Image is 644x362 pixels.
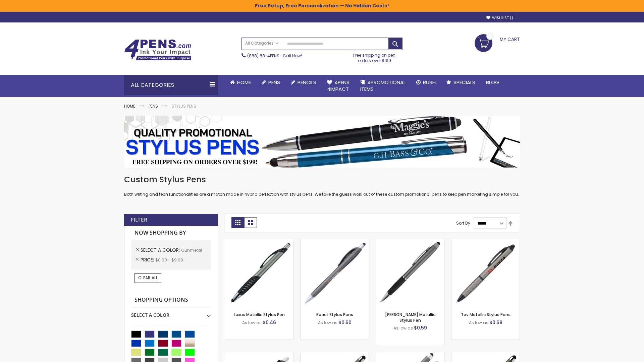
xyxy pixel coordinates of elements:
[141,247,181,253] span: Select A Color
[149,103,158,109] a: Pens
[225,75,256,90] a: Home
[301,239,369,307] img: React Stylus Pens-Gunmetal
[456,220,470,226] label: Sort By
[268,79,280,86] span: Pens
[171,103,196,109] strong: Stylus Pens
[360,79,406,93] span: 4PROMOTIONAL ITEMS
[124,174,520,197] div: Both writing and tech functionalities are a match made in hybrid perfection with stylus pens. We ...
[393,325,413,331] span: As low as
[242,38,282,49] a: All Categories
[481,75,504,90] a: Blog
[411,75,441,90] a: Rush
[385,312,435,323] a: [PERSON_NAME] Metallic Stylus Pen
[225,239,293,244] a: Lexus Metallic Stylus Pen-Gunmetal
[181,247,202,253] span: Gunmetal
[263,319,276,326] span: $0.46
[247,53,302,59] span: - Call Now!
[486,15,513,20] a: Wishlist
[131,307,211,318] div: Select A Color
[135,273,161,283] a: Clear All
[237,79,251,86] span: Home
[423,79,436,86] span: Rush
[376,352,444,358] a: Cali Custom Stylus Gel pen-Gunmetal
[242,320,262,325] span: As low as
[338,319,352,326] span: $0.60
[322,75,355,97] a: 4Pens4impact
[124,174,520,185] h1: Custom Stylus Pens
[327,79,350,93] span: 4Pens 4impact
[376,239,444,307] img: Lory Metallic Stylus Pen-Gunmetal
[453,79,475,86] span: Specials
[346,50,403,63] div: Free shipping on pen orders over $199
[451,239,520,307] img: Tev Metallic Stylus Pens-Gunmetal
[141,256,155,263] span: Price
[301,352,369,358] a: Islander Softy Metallic Gel Pen with Stylus-Gunmetal
[285,75,322,90] a: Pencils
[138,275,158,281] span: Clear All
[489,319,502,326] span: $0.68
[441,75,481,90] a: Specials
[451,239,520,244] a: Tev Metallic Stylus Pens-Gunmetal
[131,226,211,240] strong: Now Shopping by
[155,257,183,263] span: $0.00 - $9.99
[301,239,369,244] a: React Stylus Pens-Gunmetal
[131,293,211,307] strong: Shopping Options
[376,239,444,244] a: Lory Metallic Stylus Pen-Gunmetal
[124,116,520,168] img: Stylus Pens
[231,217,244,228] strong: Grid
[225,239,293,307] img: Lexus Metallic Stylus Pen-Gunmetal
[355,75,411,97] a: 4PROMOTIONALITEMS
[451,352,520,358] a: Islander Softy Metallic Gel Pen with Stylus - ColorJet Imprint-Gunmetal
[131,216,147,224] strong: Filter
[414,324,427,331] span: $0.59
[124,75,218,95] div: All Categories
[298,79,316,86] span: Pencils
[318,320,337,325] span: As low as
[234,312,285,317] a: Lexus Metallic Stylus Pen
[461,312,511,317] a: Tev Metallic Stylus Pens
[124,103,135,109] a: Home
[225,352,293,358] a: Souvenir® Anthem Stylus Pen-Gunmetal
[486,79,499,86] span: Blog
[247,53,279,59] a: (888) 88-4PENS
[124,39,191,61] img: 4Pens Custom Pens and Promotional Products
[245,41,279,46] span: All Categories
[256,75,285,90] a: Pens
[316,312,353,317] a: React Stylus Pens
[469,320,488,325] span: As low as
